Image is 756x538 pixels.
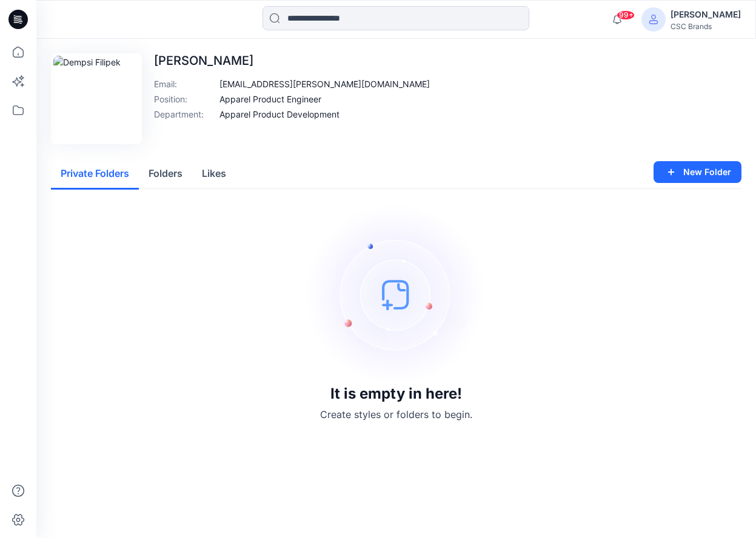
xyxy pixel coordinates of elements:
[617,10,635,20] span: 99+
[330,385,462,402] h3: It is empty in here!
[671,22,741,31] div: CSC Brands
[320,407,472,422] p: Create styles or folders to begin.
[51,159,139,190] button: Private Folders
[154,93,215,105] p: Position :
[219,108,340,121] p: Apparel Product Development
[53,56,139,142] img: Dempsi Filipek
[219,93,321,105] p: Apparel Product Engineer
[306,204,487,385] img: empty-state-image.svg
[649,15,658,24] svg: avatar
[154,53,430,68] p: [PERSON_NAME]
[671,7,741,22] div: [PERSON_NAME]
[154,108,215,121] p: Department :
[154,78,215,90] p: Email :
[219,78,430,90] p: [EMAIL_ADDRESS][PERSON_NAME][DOMAIN_NAME]
[192,159,236,190] button: Likes
[139,159,192,190] button: Folders
[654,161,741,183] button: New Folder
